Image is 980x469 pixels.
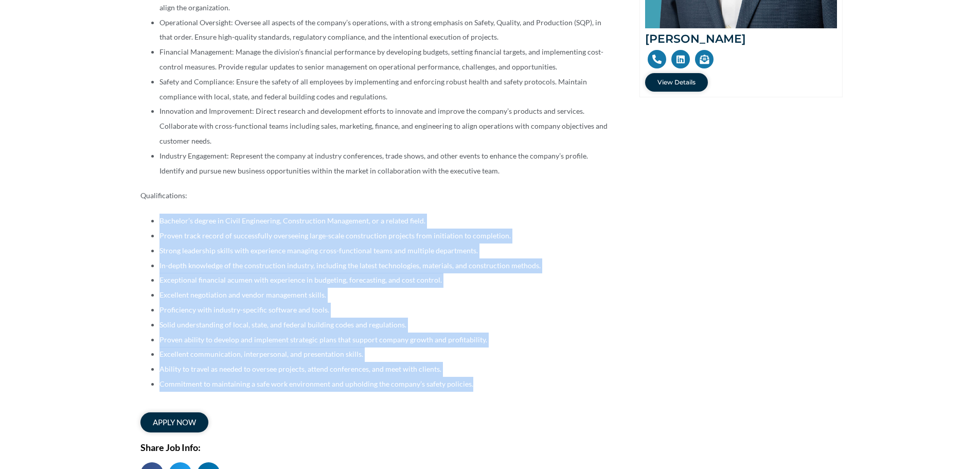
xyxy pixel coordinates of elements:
li: Safety and Compliance: Ensure the safety of all employees by implementing and enforcing robust he... [159,75,609,105]
li: Excellent negotiation and vendor management skills. [159,288,609,303]
li: Proven track record of successfully overseeing large-scale construction projects from initiation ... [159,229,609,244]
li: Commitment to maintaining a safe work environment and upholding the company’s safety policies. [159,377,609,392]
li: Financial Management: Manage the division’s financial performance by developing budgets, setting ... [159,45,609,75]
span: apply now [153,419,196,426]
li: Industry Engagement: Represent the company at industry conferences, trade shows, and other events... [159,149,609,179]
li: Proficiency with industry-specific software and tools. [159,303,609,318]
li: Bachelor’s degree in Civil Engineering, Construction Management, or a related field. [159,214,609,229]
li: Operational Oversight: Oversee all aspects of the company’s operations, with a strong emphasis on... [159,15,609,45]
a: apply now [140,412,208,432]
p: Qualifications: [140,188,609,203]
span: View Details [657,79,696,85]
li: Ability to travel as needed to oversee projects, attend conferences, and meet with clients. [159,362,609,377]
li: Solid understanding of local, state, and federal building codes and regulations. [159,318,609,333]
li: Exceptional financial acumen with experience in budgeting, forecasting, and cost control. [159,273,609,288]
li: Strong leadership skills with experience managing cross-functional teams and multiple departments. [159,244,609,258]
a: View Details [645,73,708,92]
li: Proven ability to develop and implement strategic plans that support company growth and profitabi... [159,333,609,348]
li: In-depth knowledge of the construction industry, including the latest technologies, materials, an... [159,258,609,273]
li: Excellent communication, interpersonal, and presentation skills. [159,347,609,362]
li: Innovation and Improvement: Direct research and development efforts to innovate and improve the c... [159,104,609,148]
h2: [PERSON_NAME] [645,33,837,45]
h2: Share Job Info: [140,443,609,452]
